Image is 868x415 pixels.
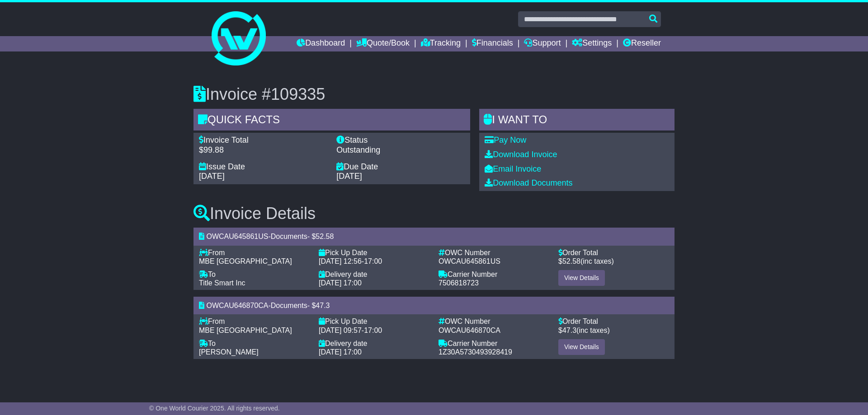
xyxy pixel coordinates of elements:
a: Financials [472,36,513,51]
span: OWCAU646870CA [206,302,268,309]
span: [DATE] 12:56 [319,257,362,265]
span: 52.58 [562,257,580,265]
span: 17:00 [364,257,382,265]
div: Status [336,135,465,145]
div: Carrier Number [439,270,549,279]
div: I WANT to [479,109,675,133]
div: $99.88 [199,145,327,155]
div: Invoice Total [199,135,327,145]
div: From [199,317,310,326]
div: To [199,339,310,348]
div: Pick Up Date [319,317,429,326]
div: To [199,270,310,279]
div: Due Date [336,162,465,172]
a: View Details [558,339,605,355]
span: MBE [GEOGRAPHIC_DATA] [199,326,292,334]
div: - [319,326,429,335]
span: [DATE] 17:00 [319,279,362,287]
h3: Invoice #109335 [193,85,675,103]
div: $ (inc taxes) [558,257,669,266]
div: OWC Number [439,317,549,326]
div: From [199,248,310,257]
div: Order Total [558,317,669,326]
span: [DATE] 17:00 [319,348,362,356]
div: - - $ [193,228,675,245]
div: OWC Number [439,248,549,257]
div: Pick Up Date [319,248,429,257]
span: 47.3 [562,326,576,334]
div: Delivery date [319,270,429,279]
div: [DATE] [336,172,465,182]
a: Reseller [623,36,661,51]
div: - [319,257,429,266]
span: 47.3 [316,302,330,309]
a: Dashboard [297,36,345,51]
span: © One World Courier 2025. All rights reserved. [149,405,280,412]
span: Documents [271,302,307,309]
div: Order Total [558,248,669,257]
a: Support [524,36,561,51]
a: Quote/Book [356,36,410,51]
div: Delivery date [319,339,429,348]
span: Documents [271,233,307,240]
span: OWCAU646870CA [439,326,500,334]
span: OWCAU645861US [206,233,268,240]
div: Outstanding [336,145,465,155]
span: Title Smart Inc [199,279,245,287]
a: Download Documents [485,178,572,187]
span: [DATE] 09:57 [319,326,362,334]
span: 7506818723 [439,279,479,287]
span: 17:00 [364,326,382,334]
span: MBE [GEOGRAPHIC_DATA] [199,257,292,265]
a: Email Invoice [485,164,541,173]
span: 1Z30A5730493928419 [439,348,512,356]
div: [DATE] [199,172,327,182]
a: View Details [558,270,605,286]
div: $ (inc taxes) [558,326,669,335]
a: Settings [572,36,612,51]
a: Download Invoice [485,150,557,159]
a: Pay Now [485,135,526,145]
span: 52.58 [316,233,334,240]
div: - - $ [193,297,675,314]
div: Quick Facts [193,109,470,133]
div: Carrier Number [439,339,549,348]
span: [PERSON_NAME] [199,348,259,356]
div: Issue Date [199,162,327,172]
h3: Invoice Details [193,205,675,223]
span: OWCAU645861US [439,257,500,265]
a: Tracking [421,36,461,51]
